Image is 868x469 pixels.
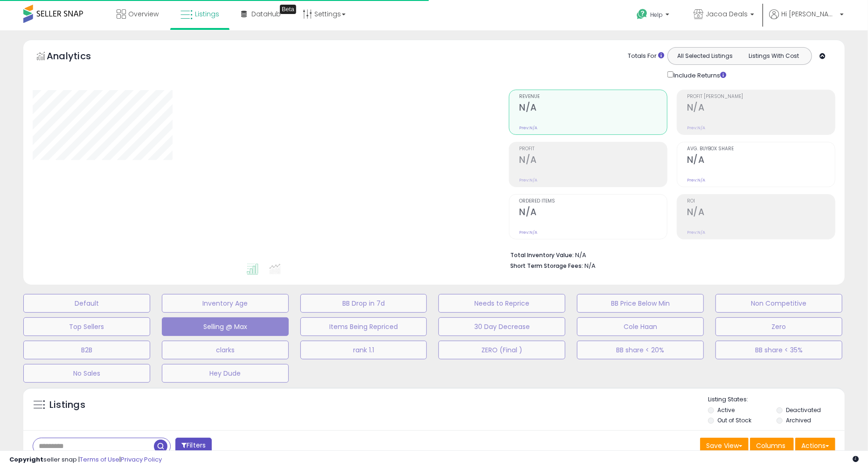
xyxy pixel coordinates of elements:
button: Default [23,294,150,313]
h2: N/A [687,207,835,219]
h2: N/A [519,154,667,167]
small: Prev: N/A [687,230,705,235]
button: ZERO (Final ) [438,341,565,359]
span: Profit [519,147,667,152]
button: All Selected Listings [670,50,740,62]
h2: N/A [519,207,667,219]
button: B2B [23,341,150,359]
b: Short Term Storage Fees: [510,262,583,270]
strong: Copyright [9,455,43,464]
button: BB Price Below Min [577,294,704,313]
h5: Analytics [47,49,109,65]
button: Zero [715,317,842,336]
span: ROI [687,199,835,204]
button: Needs to Reprice [438,294,565,313]
button: clarks [162,341,289,359]
button: rank 1.1 [300,341,427,359]
button: Top Sellers [23,317,150,336]
span: Overview [128,9,159,19]
span: Listings [195,9,219,19]
span: Ordered Items [519,199,667,204]
button: Items Being Repriced [300,317,427,336]
li: N/A [510,249,828,260]
button: 30 Day Decrease [438,317,565,336]
small: Prev: N/A [519,230,537,235]
div: seller snap | | [9,455,162,464]
button: Inventory Age [162,294,289,313]
button: Listings With Cost [739,50,809,62]
small: Prev: N/A [687,177,705,183]
span: N/A [584,261,596,270]
small: Prev: N/A [519,177,537,183]
button: Non Competitive [715,294,842,313]
button: BB share < 35% [715,341,842,359]
span: Revenue [519,94,667,99]
i: Get Help [636,8,648,20]
small: Prev: N/A [519,125,537,131]
button: Selling @ Max [162,317,289,336]
h2: N/A [687,102,835,115]
a: Help [629,1,679,30]
b: Total Inventory Value: [510,251,574,259]
small: Prev: N/A [687,125,705,131]
button: BB share < 20% [577,341,704,359]
div: Totals For [628,52,664,61]
button: Hey Dude [162,364,289,383]
button: BB Drop in 7d [300,294,427,313]
button: No Sales [23,364,150,383]
span: Profit [PERSON_NAME] [687,94,835,99]
button: Cole Haan [577,317,704,336]
h2: N/A [687,154,835,167]
span: Avg. Buybox Share [687,147,835,152]
div: Include Returns [660,70,737,80]
div: Tooltip anchor [280,5,296,14]
span: DataHub [251,9,281,19]
a: Hi [PERSON_NAME] [769,9,844,30]
span: Help [650,11,663,19]
span: Hi [PERSON_NAME] [781,9,837,19]
h2: N/A [519,102,667,115]
span: Jacoa Deals [706,9,748,19]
